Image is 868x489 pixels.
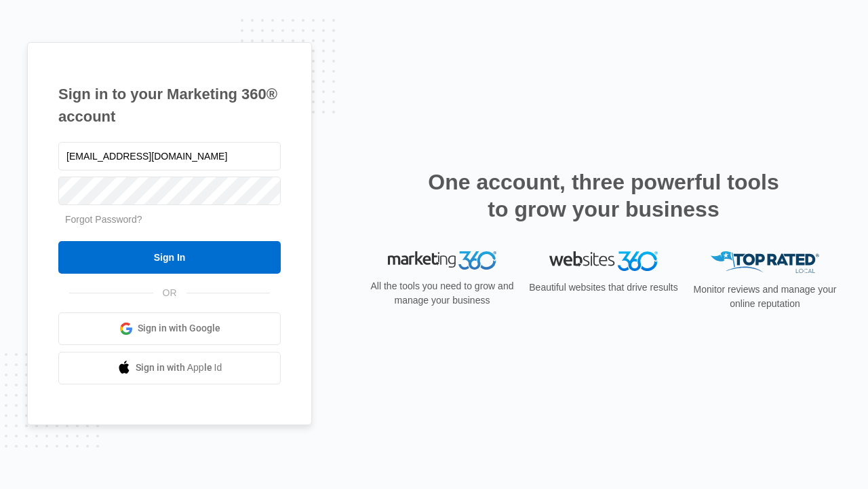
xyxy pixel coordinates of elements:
[366,279,518,308] p: All the tools you need to grow and manage your business
[58,83,281,128] h1: Sign in to your Marketing 360® account
[689,283,841,311] p: Monitor reviews and manage your online reputation
[528,280,679,295] p: Beautiful websites that drive results
[58,241,281,274] input: Sign In
[58,312,281,345] a: Sign in with Google
[65,214,142,225] a: Forgot Password?
[136,361,222,375] span: Sign in with Apple Id
[711,251,819,274] img: Top Rated Local
[388,251,496,270] img: Marketing 360
[549,251,658,271] img: Websites 360
[424,168,783,223] h2: One account, three powerful tools to grow your business
[58,352,281,384] a: Sign in with Apple Id
[138,321,220,336] span: Sign in with Google
[58,142,281,170] input: Email
[153,286,186,300] span: OR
